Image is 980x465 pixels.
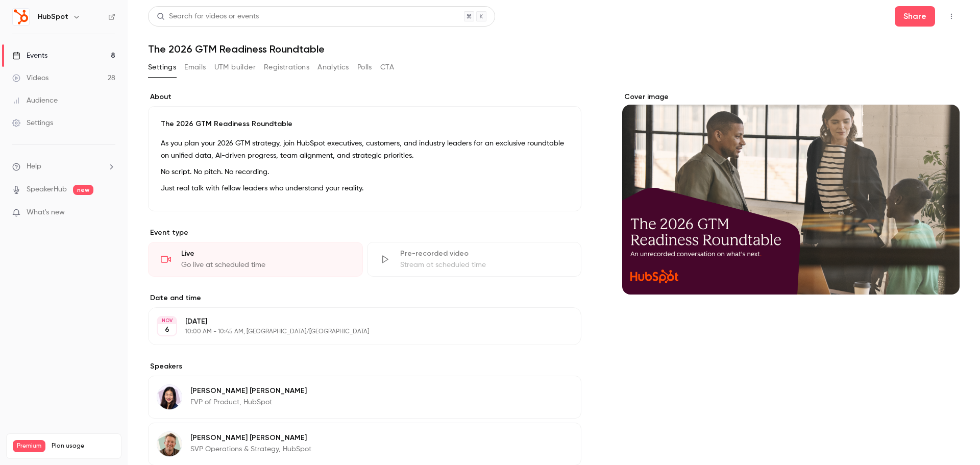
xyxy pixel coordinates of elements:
p: [PERSON_NAME] [PERSON_NAME] [190,433,311,443]
p: EVP of Product, HubSpot [190,397,307,407]
span: new [73,185,93,195]
div: Search for videos or events [157,11,259,22]
button: CTA [380,59,394,76]
div: Settings [12,118,53,128]
label: Date and time [148,293,581,303]
h1: The 2026 GTM Readiness Roundtable [148,43,960,55]
p: Event type [148,228,581,238]
button: Polls [357,59,372,76]
span: Plan usage [52,442,115,450]
p: [DATE] [185,316,527,327]
h6: HubSpot [38,12,68,22]
p: The 2026 GTM Readiness Roundtable [161,119,569,129]
a: SpeakerHub [27,184,67,195]
p: As you plan your 2026 GTM strategy, join HubSpot executives, customers, and industry leaders for ... [161,137,569,162]
p: [PERSON_NAME] [PERSON_NAME] [190,386,307,396]
p: No script. No pitch. No recording. [161,166,569,178]
div: Videos [12,73,48,83]
p: SVP Operations & Strategy, HubSpot [190,444,311,454]
div: Live [181,249,350,259]
button: Settings [148,59,176,76]
li: help-dropdown-opener [12,161,115,172]
div: Karen Ng[PERSON_NAME] [PERSON_NAME]EVP of Product, HubSpot [148,376,581,419]
button: UTM builder [214,59,256,76]
div: Go live at scheduled time [181,260,350,270]
label: About [148,92,581,102]
span: Help [27,161,41,172]
div: LiveGo live at scheduled time [148,242,363,277]
div: Stream at scheduled time [400,260,569,270]
p: 6 [165,325,169,335]
p: Just real talk with fellow leaders who understand your reality. [161,182,569,194]
button: Share [895,6,935,27]
button: Registrations [264,59,309,76]
div: Audience [12,95,58,106]
img: HubSpot [13,9,29,25]
label: Speakers [148,361,581,372]
div: Events [12,51,47,61]
div: Pre-recorded videoStream at scheduled time [367,242,582,277]
div: Pre-recorded video [400,249,569,259]
button: Emails [184,59,206,76]
span: What's new [27,207,65,218]
div: NOV [158,317,176,324]
label: Cover image [622,92,960,102]
p: 10:00 AM - 10:45 AM, [GEOGRAPHIC_DATA]/[GEOGRAPHIC_DATA] [185,328,527,336]
section: Cover image [622,92,960,295]
img: Karen Ng [157,385,182,409]
span: Premium [13,440,45,452]
button: Analytics [317,59,349,76]
iframe: Noticeable Trigger [103,208,115,217]
img: Chris Hogan [157,432,182,456]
